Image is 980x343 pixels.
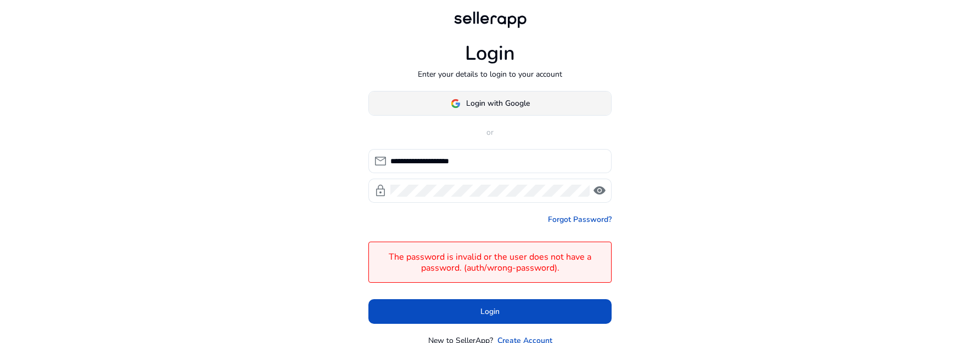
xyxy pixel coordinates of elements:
span: Login [480,306,500,317]
span: visibility [593,184,606,197]
a: Forgot Password? [548,214,612,225]
button: Login with Google [368,91,612,116]
img: google-logo.svg [451,99,461,108]
span: Login with Google [466,98,530,109]
span: mail [374,155,387,168]
p: or [368,127,612,138]
button: Login [368,299,612,324]
h4: The password is invalid or the user does not have a password. (auth/wrong-password). [374,252,606,273]
h1: Login [465,42,515,65]
span: lock [374,184,387,197]
p: Enter your details to login to your account [418,68,562,80]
